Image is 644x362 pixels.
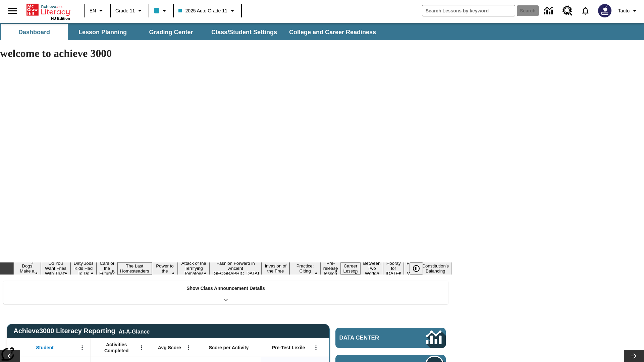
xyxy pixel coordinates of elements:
span: Tauto [618,7,630,14]
button: Slide 11 Pre-release lesson [321,260,341,277]
button: Lesson Planning [69,24,136,40]
button: Slide 13 Between Two Worlds [360,260,383,277]
button: Open Menu [137,343,147,353]
button: Class/Student Settings [206,24,282,40]
span: Data Center [339,335,403,341]
button: Grade: Grade 11, Select a grade [113,5,147,17]
a: Resource Center, Will open in new tab [558,2,577,20]
a: Data Center [335,328,446,348]
span: Grade 11 [115,7,135,14]
button: Language: EN, Select a language [87,5,108,17]
button: Slide 4 Cars of the Future? [97,260,117,277]
button: Class color is light blue. Change class color [151,5,171,17]
div: At-A-Glance [119,327,150,335]
button: Slide 14 Hooray for Constitution Day! [383,260,404,277]
button: Slide 1 Diving Dogs Make a Splash [13,257,41,280]
button: Slide 15 Point of View [404,260,419,277]
button: Open Menu [311,343,321,353]
button: Slide 12 Career Lesson [341,262,361,275]
input: search field [422,5,515,16]
button: Slide 9 The Invasion of the Free CD [262,257,289,280]
button: Slide 16 The Constitution's Balancing Act [419,257,451,280]
button: Slide 6 Solar Power to the People [152,257,178,280]
a: Notifications [577,2,594,19]
button: Select a new avatar [594,2,615,19]
a: Home [26,3,70,16]
span: Student [36,345,54,351]
button: Slide 7 Attack of the Terrifying Tomatoes [178,260,210,277]
button: Lesson carousel, Next [624,350,644,362]
button: College and Career Readiness [284,24,381,40]
span: Pre-Test Lexile [272,345,305,351]
button: Class: 2025 Auto Grade 11, Select your class [176,5,239,17]
span: Activities Completed [94,342,139,354]
button: Dashboard [1,24,68,40]
button: Slide 10 Mixed Practice: Citing Evidence [289,257,320,280]
button: Profile/Settings [615,5,641,17]
img: Avatar [598,4,611,17]
span: EN [90,7,96,14]
p: Show Class Announcement Details [186,285,265,292]
span: Avg Score [158,345,181,351]
div: Show Class Announcement Details [3,281,448,304]
button: Slide 2 Do You Want Fries With That? [41,260,70,277]
a: Data Center [540,2,558,20]
span: 2025 Auto Grade 11 [178,7,227,14]
div: Home [26,2,70,20]
button: Grading Center [138,24,205,40]
button: Slide 3 Dirty Jobs Kids Had To Do [70,260,97,277]
span: Score per Activity [209,345,249,351]
button: Open side menu [3,1,22,21]
button: Open Menu [183,343,194,353]
span: NJ Edition [51,16,70,20]
button: Pause [410,262,423,275]
div: Pause [410,262,430,275]
button: Open Menu [77,343,87,353]
button: Slide 5 The Last Homesteaders [117,262,152,275]
span: Achieve3000 Literacy Reporting [13,327,150,335]
button: Slide 8 Fashion Forward in Ancient Rome [210,260,262,277]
